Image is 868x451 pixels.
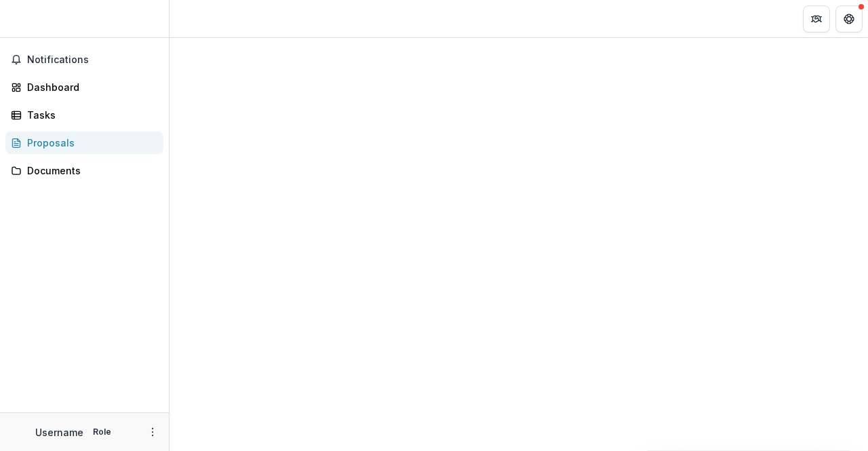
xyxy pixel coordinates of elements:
div: Tasks [27,108,153,122]
a: Documents [5,159,163,182]
span: Notifications [27,54,158,66]
a: Tasks [5,104,163,126]
div: Proposals [27,136,153,150]
button: Partners [803,5,830,33]
p: Role [89,426,115,438]
a: Dashboard [5,76,163,98]
a: Proposals [5,132,163,154]
button: More [144,424,161,440]
p: Username [35,425,83,439]
button: Get Help [835,5,863,33]
div: Dashboard [27,80,153,94]
div: Documents [27,163,153,178]
button: Notifications [5,49,163,71]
